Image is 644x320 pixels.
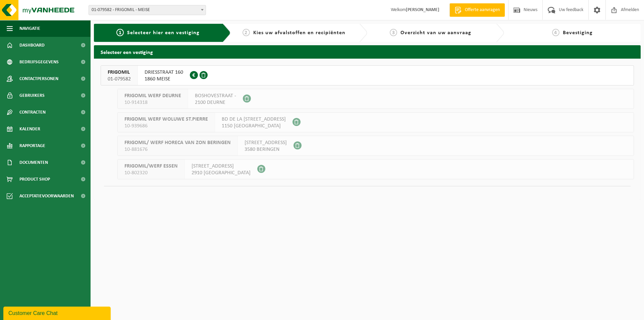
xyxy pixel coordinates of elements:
[124,170,178,176] span: 10-802320
[222,123,286,129] span: 1150 [GEOGRAPHIC_DATA]
[108,76,131,82] span: 01-079582
[192,163,251,170] span: [STREET_ADDRESS]
[124,99,181,106] span: 10-914318
[243,29,250,36] span: 2
[101,65,634,85] button: FRIGOMIL 01-079582 DRIESSTRAAT 1601860 MEISE
[127,30,200,36] span: Selecteer hier een vestiging
[124,92,181,99] span: FRIGOMIL WERF DEURNE
[145,69,183,76] span: DRIESSTRAAT 160
[3,305,112,320] iframe: chat widget
[124,123,208,129] span: 10-939686
[245,139,287,146] span: [STREET_ADDRESS]
[563,30,593,36] span: Bevestiging
[19,154,48,171] span: Documenten
[463,7,501,13] span: Offerte aanvragen
[124,146,231,153] span: 10-881676
[19,37,45,54] span: Dashboard
[19,137,45,154] span: Rapportage
[253,30,345,36] span: Kies uw afvalstoffen en recipiënten
[124,139,231,146] span: FRIGOMIL/ WERF HORECA VAN ZON BERINGEN
[449,3,505,17] a: Offerte aanvragen
[89,5,206,15] span: 01-079582 - FRIGOMIL - MEISE
[94,45,641,58] h2: Selecteer een vestiging
[19,121,40,137] span: Kalender
[400,30,471,36] span: Overzicht van uw aanvraag
[390,29,397,36] span: 3
[19,171,50,188] span: Product Shop
[19,104,46,121] span: Contracten
[406,7,439,12] strong: [PERSON_NAME]
[552,29,559,36] span: 4
[192,170,251,176] span: 2910 [GEOGRAPHIC_DATA]
[19,70,58,87] span: Contactpersonen
[222,116,286,123] span: BD DE LA [STREET_ADDRESS]
[116,29,124,36] span: 1
[195,99,236,106] span: 2100 DEURNE
[145,76,183,82] span: 1860 MEISE
[89,5,206,15] span: 01-079582 - FRIGOMIL - MEISE
[124,116,208,123] span: FRIGOMIL WERF WOLUWE ST.PIERRE
[195,92,236,99] span: BOSHOVESTRAAT -
[108,69,131,76] span: FRIGOMIL
[19,87,45,104] span: Gebruikers
[245,146,287,153] span: 3580 BERINGEN
[19,20,40,37] span: Navigatie
[19,188,74,204] span: Acceptatievoorwaarden
[19,54,59,70] span: Bedrijfsgegevens
[124,163,178,170] span: FRIGOMIL/WERF ESSEN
